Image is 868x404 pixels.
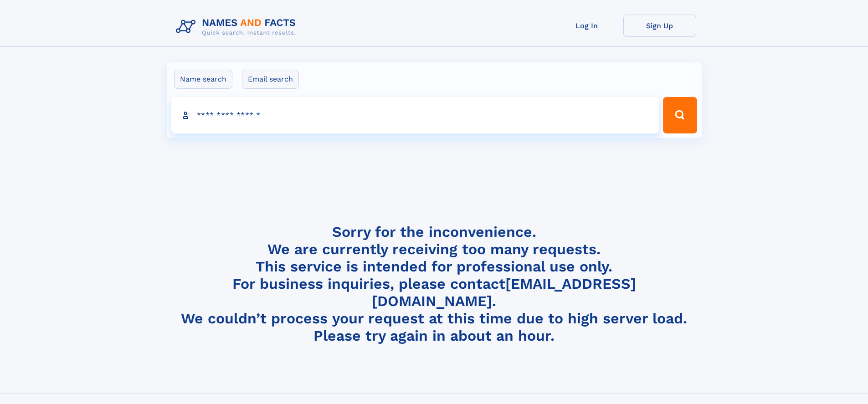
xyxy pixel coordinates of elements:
[172,15,303,39] img: Logo Names and Facts
[242,70,299,89] label: Email search
[174,70,232,89] label: Name search
[550,15,623,37] a: Log In
[623,15,696,37] a: Sign Up
[372,275,636,310] a: [EMAIL_ADDRESS][DOMAIN_NAME]
[172,223,696,345] h4: Sorry for the inconvenience. We are currently receiving too many requests. This service is intend...
[663,97,697,133] button: Search Button
[171,97,659,133] input: search input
